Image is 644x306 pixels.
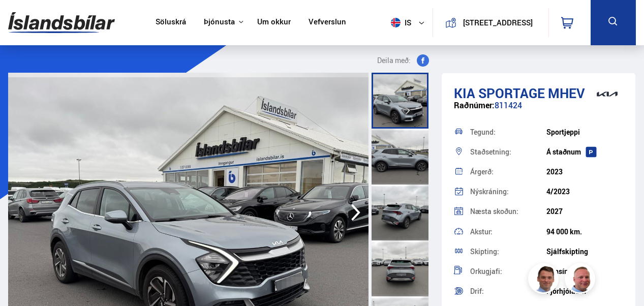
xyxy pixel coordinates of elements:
[546,287,623,295] div: Fjórhjóladrif
[530,265,560,295] img: FbJEzSuNWCJXmdc-.webp
[257,17,291,28] a: Um okkur
[470,148,546,156] div: Staðsetning:
[461,18,535,27] button: [STREET_ADDRESS]
[546,148,623,156] div: Á staðnum
[546,248,623,256] div: Sjálfskipting
[373,54,433,67] button: Deila með:
[391,18,401,27] img: svg+xml;base64,PHN2ZyB4bWxucz0iaHR0cDovL3d3dy53My5vcmcvMjAwMC9zdmciIHdpZHRoPSI1MTIiIGhlaWdodD0iNT...
[309,17,346,28] a: Vefverslun
[470,228,546,235] div: Akstur:
[470,248,546,255] div: Skipting:
[8,6,115,39] img: G0Ugv5HjCgRt.svg
[470,129,546,136] div: Tegund:
[546,168,623,176] div: 2023
[470,168,546,175] div: Árgerð:
[454,84,475,102] span: Kia
[204,17,235,27] button: Þjónusta
[546,207,623,216] div: 2027
[587,78,628,110] img: brand logo
[439,8,542,37] a: [STREET_ADDRESS]
[156,17,186,28] a: Söluskrá
[387,8,433,38] button: is
[377,54,411,67] span: Deila með:
[546,188,623,196] div: 4/2023
[454,101,623,120] div: 811424
[470,208,546,215] div: Næsta skoðun:
[470,268,546,275] div: Orkugjafi:
[387,18,412,27] span: is
[478,84,585,102] span: Sportage MHEV
[546,228,623,236] div: 94 000 km.
[470,188,546,195] div: Nýskráning:
[470,288,546,295] div: Drif:
[546,128,623,136] div: Sportjeppi
[566,265,597,295] img: siFngHWaQ9KaOqBr.png
[454,100,495,111] span: Raðnúmer:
